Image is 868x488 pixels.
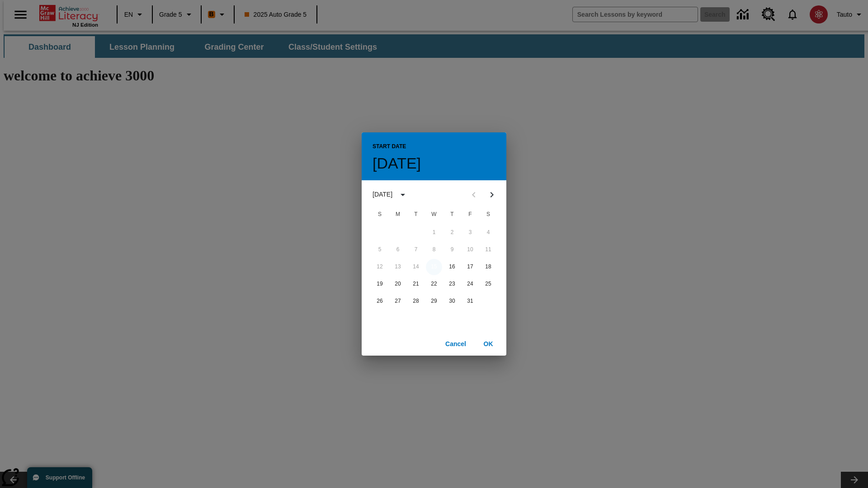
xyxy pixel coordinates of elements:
span: Tuesday [408,206,424,224]
div: [DATE] [373,190,392,199]
button: 28 [408,293,424,310]
button: 25 [480,276,496,292]
span: Thursday [444,206,460,224]
button: calendar view is open, switch to year view [395,187,410,202]
button: 31 [462,293,478,310]
button: 29 [426,293,442,310]
button: Next month [483,186,501,204]
button: 16 [444,259,460,275]
h4: [DATE] [373,154,421,173]
button: OK [474,336,503,352]
span: Monday [390,206,406,224]
button: 18 [480,259,496,275]
button: 26 [372,293,388,310]
span: Sunday [372,206,388,224]
button: 20 [390,276,406,292]
span: Saturday [480,206,496,224]
button: 24 [462,276,478,292]
button: 30 [444,293,460,310]
span: Wednesday [426,206,442,224]
span: Friday [462,206,478,224]
button: Cancel [441,336,470,352]
span: Start Date [373,140,406,154]
button: 17 [462,259,478,275]
button: 27 [390,293,406,310]
button: 22 [426,276,442,292]
button: 19 [372,276,388,292]
button: 23 [444,276,460,292]
button: 15 [426,259,442,275]
button: 21 [408,276,424,292]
